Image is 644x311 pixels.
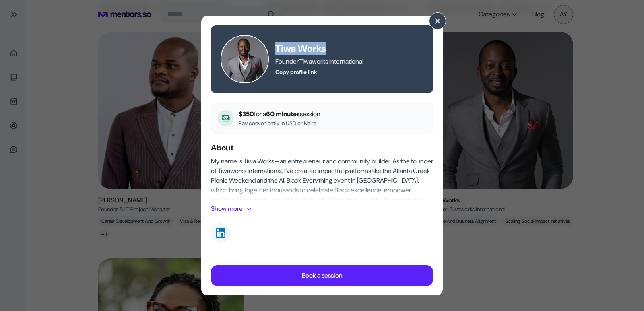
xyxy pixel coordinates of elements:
p: $350 60 minutes [239,109,320,119]
h5: About [211,142,433,153]
button: Show more [211,204,256,214]
img: linkedin [216,228,225,238]
span: , [299,57,299,66]
p: Founder Tiwaworks International [275,57,423,66]
span: for a [254,110,266,118]
h5: Tiwa Works [275,42,423,55]
p: Show more [211,204,243,214]
button: Copy profile link [275,68,317,76]
button: Book a session [211,265,433,286]
p: Pay conveniently in USD or Naira [239,119,320,127]
img: Tiwa [221,35,269,83]
p: My name is Tiwa Works—an entrepreneur and community builder. As the founder of Tiwaworks Internat... [211,157,433,224]
p: Book a session [302,270,343,280]
span: session [300,110,320,118]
